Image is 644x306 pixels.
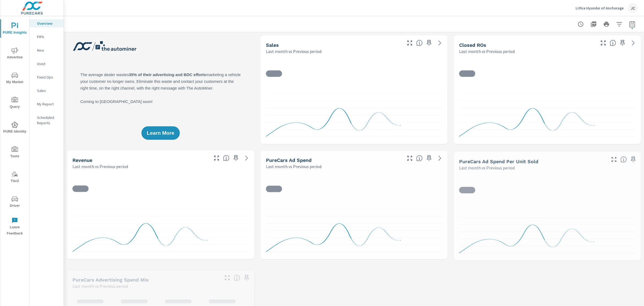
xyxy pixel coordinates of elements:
span: This table looks at how you compare to the amount of budget you spend per channel as opposed to y... [234,275,240,281]
span: Save this to your personalized report [425,39,433,47]
button: Make Fullscreen [223,273,232,282]
p: Sales [37,88,59,93]
p: Lithia Hyundai of Anchorage [576,6,624,10]
p: Fixed Ops [37,74,59,80]
a: See more details in report [436,39,444,47]
div: My Report [30,100,64,108]
span: Save this to your personalized report [232,154,240,162]
h5: PureCars Advertising Spend Mix [72,277,149,283]
h5: Sales [266,42,279,48]
p: Scheduled Reports [37,115,59,126]
span: Number of Repair Orders Closed by the selected dealership group over the selected time range. [So... [610,40,616,46]
h5: Revenue [72,157,92,163]
p: My Report [37,101,59,107]
button: Make Fullscreen [405,154,414,162]
button: "Export Report to PDF" [588,19,599,30]
button: Make Fullscreen [405,39,414,47]
div: Used [30,60,64,68]
p: Last month vs Previous period [72,283,128,289]
h5: PureCars Ad Spend Per Unit Sold [459,159,538,164]
button: Make Fullscreen [610,155,618,164]
span: Learn More [147,131,174,136]
h5: PureCars Ad Spend [266,157,312,163]
span: My Market [2,72,28,85]
span: Driver [2,196,28,209]
span: Tools [2,146,28,159]
div: PIPA [30,33,64,41]
span: Advertise [2,47,28,61]
button: Select Date Range [627,19,638,30]
a: See more details in report [629,39,638,47]
p: Last month vs Previous period [459,165,515,171]
span: Total cost of media for all PureCars channels for the selected dealership group over the selected... [416,155,423,161]
div: Scheduled Reports [30,113,64,127]
span: Average cost of advertising per each vehicle sold at the dealer over the selected date range. The... [620,156,627,163]
p: Used [37,61,59,66]
button: Make Fullscreen [599,39,608,47]
p: Last month vs Previous period [266,48,321,55]
span: Query [2,97,28,110]
button: Make Fullscreen [212,154,221,162]
button: Learn More [141,126,180,140]
div: New [30,46,64,54]
span: PURE Insights [2,23,28,36]
span: Save this to your personalized report [425,154,433,162]
span: Leave Feedback [2,217,28,237]
h5: Closed ROs [459,42,486,48]
span: Save this to your personalized report [618,39,627,47]
div: Overview [30,19,64,27]
p: Overview [37,21,59,26]
a: See more details in report [436,154,444,162]
div: Sales [30,87,64,95]
p: PIPA [37,34,59,40]
button: Apply Filters [614,19,625,30]
span: Tier2 [2,171,28,184]
div: nav menu [0,16,29,239]
button: Print Report [601,19,612,30]
div: JC [628,3,638,13]
span: Number of vehicles sold by the dealership over the selected date range. [Source: This data is sou... [416,40,423,46]
p: Last month vs Previous period [266,163,321,170]
span: Total sales revenue over the selected date range. [Source: This data is sourced from the dealer’s... [223,155,229,161]
div: Fixed Ops [30,73,64,81]
p: Last month vs Previous period [72,163,128,170]
p: Last month vs Previous period [459,48,515,55]
p: New [37,48,59,53]
span: PURE Identity [2,122,28,135]
span: Save this to your personalized report [629,155,638,164]
a: See more details in report [242,154,251,162]
span: Save this to your personalized report [242,273,251,282]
